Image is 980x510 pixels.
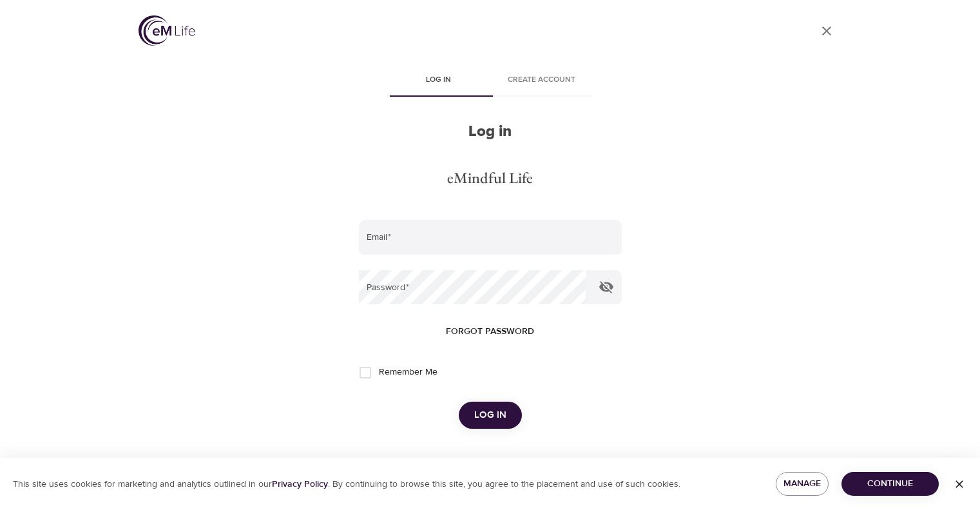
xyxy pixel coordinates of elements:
[395,74,483,87] span: Log in
[786,476,819,492] span: Manage
[811,15,842,46] a: close
[776,472,829,496] button: Manage
[446,324,534,340] span: Forgot password
[498,74,586,87] span: Create account
[441,320,539,344] button: Forgot password
[459,402,522,429] button: Log in
[478,455,503,469] div: OR
[474,407,506,424] span: Log in
[359,66,622,97] div: disabled tabs example
[852,476,928,492] span: Continue
[359,123,622,141] h2: Log in
[841,472,939,496] button: Continue
[272,478,328,490] a: Privacy Policy
[139,15,195,46] img: logo
[379,366,437,379] span: Remember Me
[447,167,533,189] div: eMindful Life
